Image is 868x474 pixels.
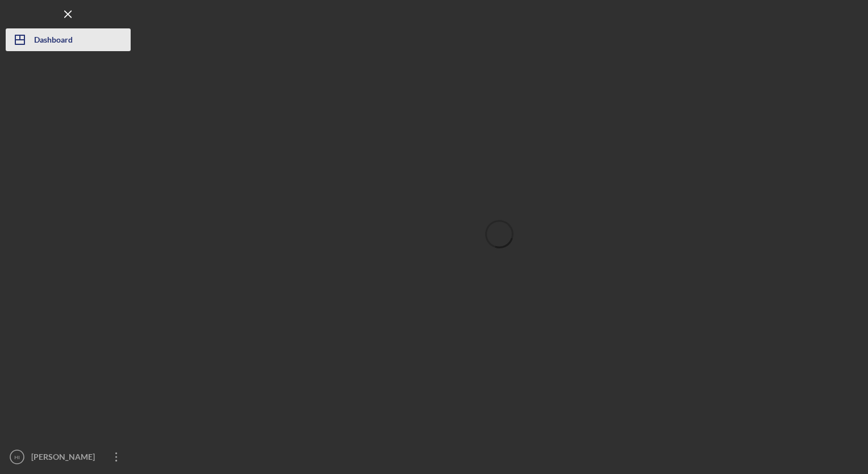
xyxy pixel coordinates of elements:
div: [PERSON_NAME] [28,446,102,471]
button: Dashboard [6,28,131,51]
div: Dashboard [34,28,73,54]
button: HI[PERSON_NAME] [6,446,131,468]
text: HI [14,454,20,460]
